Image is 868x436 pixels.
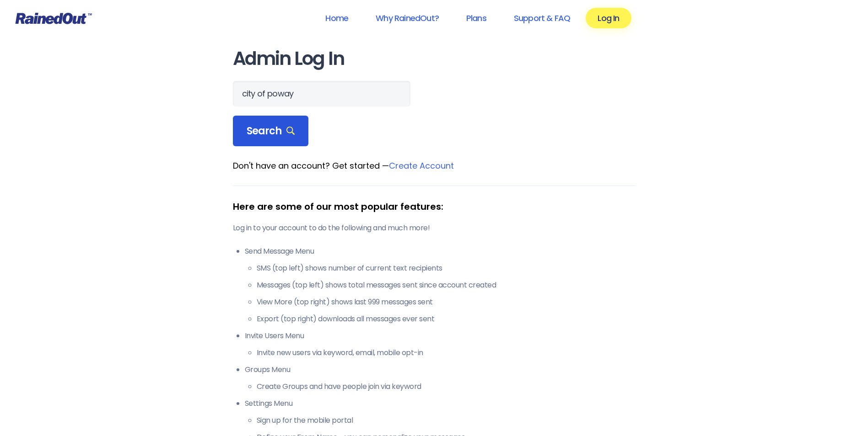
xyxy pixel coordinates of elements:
[257,347,636,358] li: Invite new users via keyword, email, mobile opt-in
[586,8,631,28] a: Log In
[245,246,636,324] li: Send Message Menu
[233,48,636,69] h1: Admin Log In
[313,8,360,28] a: Home
[257,280,636,291] li: Messages (top left) shows total messages sent since account created
[257,314,636,324] li: Export (top right) downloads all messages ever sent
[257,381,636,392] li: Create Groups and have people join via keyword
[245,364,636,392] li: Groups Menu
[233,116,309,147] div: Search
[247,125,295,138] span: Search
[257,297,636,308] li: View More (top right) shows last 999 messages sent
[364,8,451,28] a: Why RainedOut?
[389,160,454,171] a: Create Account
[257,415,636,426] li: Sign up for the mobile portal
[502,8,582,28] a: Support & FAQ
[233,223,636,234] p: Log in to your account to do the following and much more!
[257,263,636,274] li: SMS (top left) shows number of current text recipients
[233,81,410,106] input: Search Orgs…
[454,8,498,28] a: Plans
[245,330,636,358] li: Invite Users Menu
[233,200,636,213] div: Here are some of our most popular features:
